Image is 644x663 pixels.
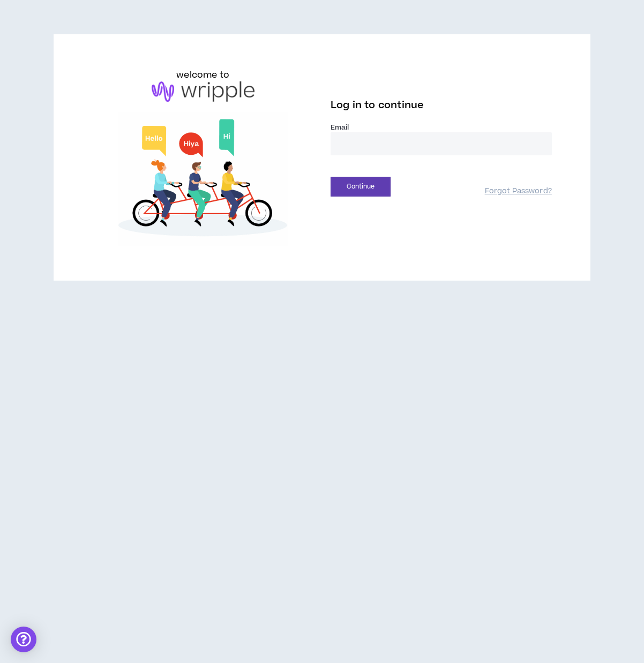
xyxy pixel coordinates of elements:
img: logo-brand.png [152,81,254,102]
img: Welcome to Wripple [92,112,313,247]
h6: welcome to [176,69,229,81]
span: Log in to continue [331,99,424,112]
button: Continue [331,177,391,197]
div: Open Intercom Messenger [11,627,36,652]
a: Forgot Password? [485,186,552,197]
label: Email [331,123,552,132]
